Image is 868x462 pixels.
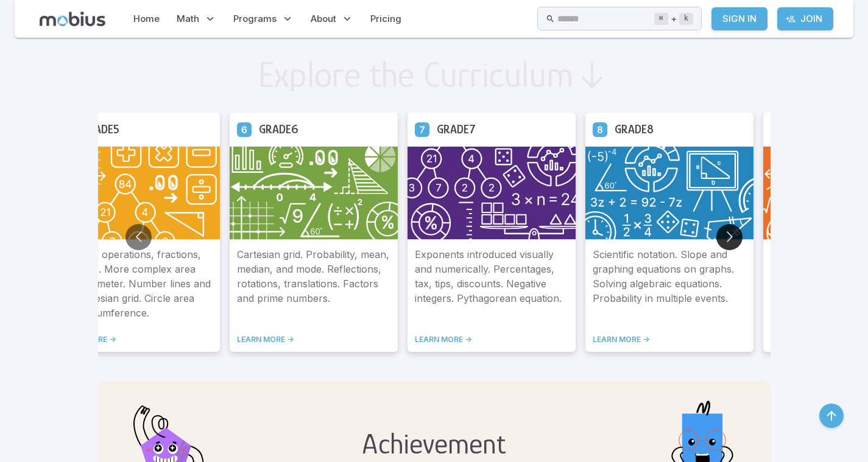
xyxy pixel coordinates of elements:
kbd: k [679,13,693,25]
a: Join [777,7,833,30]
span: Programs [233,12,277,26]
div: + [654,12,693,26]
kbd: ⌘ [654,13,668,25]
a: LEARN MORE -> [415,335,568,345]
a: LEARN MORE -> [59,335,213,345]
h5: Grade 6 [259,120,298,139]
a: Sign In [711,7,767,30]
a: LEARN MORE -> [593,335,746,345]
span: About [311,12,336,26]
a: Grade 6 [237,122,252,136]
p: Exponents introduced visually and numerically. Percentages, tax, tips, discounts. Negative intege... [415,247,568,320]
h5: Grade 5 [81,120,119,139]
a: Pricing [367,5,405,33]
h2: Explore the Curriculum [258,57,574,93]
img: Grade 7 [408,146,576,240]
a: LEARN MORE -> [237,335,390,345]
button: Go to next slide [716,224,743,250]
h5: Grade 8 [615,120,654,139]
a: Grade 8 [593,122,607,136]
img: Grade 8 [585,146,753,240]
img: Grade 6 [230,146,398,240]
p: Order of operations, fractions, decimals. More complex area and perimeter. Number lines and the c... [59,247,213,320]
img: Grade 5 [52,146,220,240]
a: Grade 7 [415,122,429,136]
h2: Achievement [360,427,508,460]
span: Math [177,12,199,26]
a: Home [130,5,163,33]
h5: Grade 7 [437,120,476,139]
button: Go to previous slide [125,224,152,250]
p: Cartesian grid. Probability, mean, median, and mode. Reflections, rotations, translations. Factor... [237,247,390,320]
p: Scientific notation. Slope and graphing equations on graphs. Solving algebraic equations. Probabi... [593,247,746,320]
